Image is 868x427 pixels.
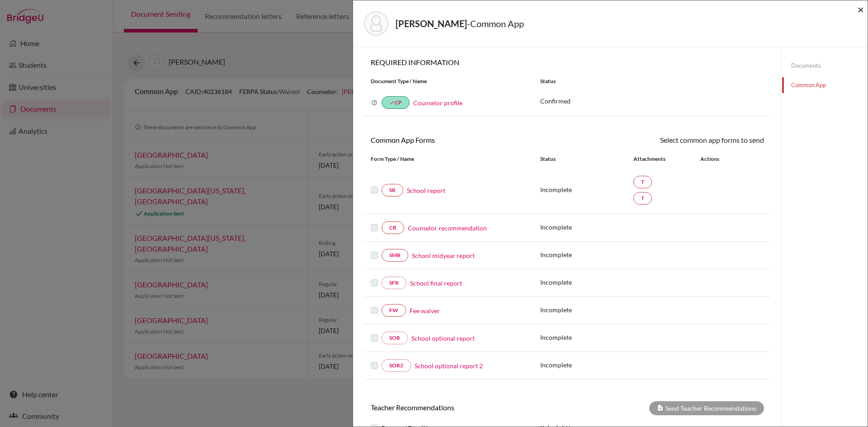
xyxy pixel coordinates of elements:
[411,333,475,343] a: School optional report
[382,221,404,234] a: CR
[382,96,410,109] a: doneCP
[410,306,440,315] a: Fee waiver
[540,96,764,106] p: Confirmed
[782,58,868,74] a: Documents
[382,249,408,262] a: SMR
[364,155,533,163] div: Form Type / Name
[364,77,533,85] div: Document Type / Name
[364,403,567,412] h6: Teacher Recommendations
[389,100,395,105] i: done
[633,192,652,205] a: T
[858,4,864,15] button: Close
[540,277,633,287] p: Incomplete
[382,359,411,372] a: SOR2
[413,99,462,107] a: Counselor profile
[364,136,567,144] h6: Common App Forms
[415,361,483,371] a: School optional report 2
[540,155,633,163] div: Status
[382,277,406,289] a: SFR
[382,304,406,317] a: FW
[382,332,408,344] a: SOR
[396,18,467,29] strong: [PERSON_NAME]
[540,360,633,370] p: Incomplete
[689,155,745,163] div: Actions
[540,222,633,232] p: Incomplete
[540,305,633,314] p: Incomplete
[467,18,524,29] span: - Common App
[382,184,403,197] a: SR
[782,77,868,93] a: Common App
[633,176,652,188] a: T
[540,185,633,194] p: Incomplete
[533,77,771,85] div: Status
[567,135,771,145] div: Select common app forms to send
[412,251,475,260] a: School midyear report
[408,223,487,233] a: Counselor recommendation
[407,186,445,195] a: School report
[410,278,462,288] a: School final report
[540,333,633,342] p: Incomplete
[649,401,764,415] div: Send Teacher Recommendations
[364,58,771,66] h6: REQUIRED INFORMATION
[858,3,864,16] span: ×
[540,250,633,259] p: Incomplete
[633,155,689,163] div: Attachments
